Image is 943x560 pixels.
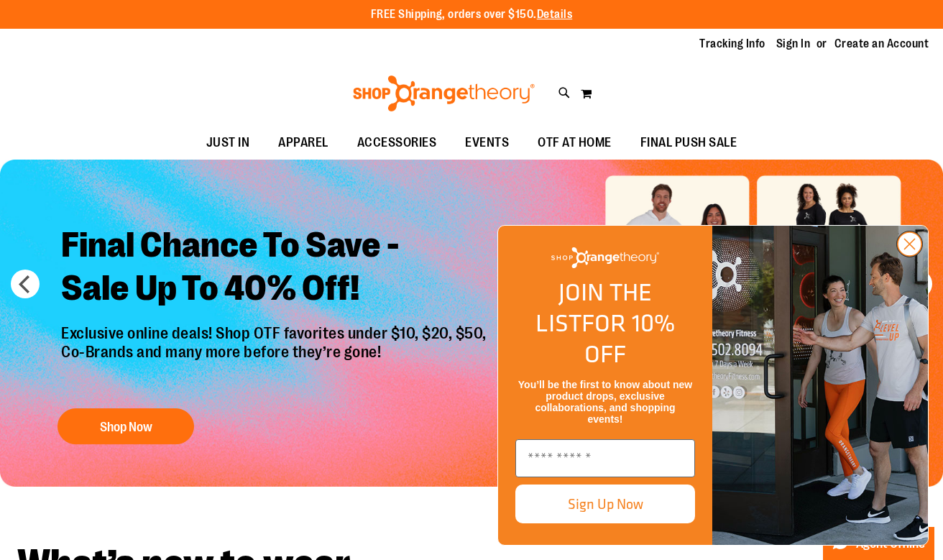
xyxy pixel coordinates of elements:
a: Details [537,8,573,21]
span: EVENTS [465,127,509,159]
a: Create an Account [834,36,929,52]
span: You’ll be the first to know about new product drops, exclusive collaborations, and shopping events! [518,379,692,425]
button: prev [11,270,40,298]
p: FREE Shipping, orders over $150. [371,6,573,23]
a: Sign In [776,36,811,52]
span: ACCESSORIES [357,127,437,159]
span: JUST IN [206,127,250,159]
button: Close dialog [896,231,923,257]
img: Shop Orangetheory [551,247,659,268]
a: Final Chance To Save -Sale Up To 40% Off! Exclusive online deals! Shop OTF favorites under $10, $... [50,213,501,452]
a: Tracking Info [699,36,765,52]
span: FOR 10% OFF [581,305,675,372]
span: JOIN THE LIST [535,274,652,341]
h2: Final Chance To Save - Sale Up To 40% Off! [50,213,501,324]
p: Exclusive online deals! Shop OTF favorites under $10, $20, $50, Co-Brands and many more before th... [50,324,501,395]
img: Shop Orangetheory [351,75,537,111]
button: Shop Now [57,409,194,445]
span: APPAREL [278,127,328,159]
span: OTF AT HOME [538,127,612,159]
img: Shop Orangtheory [712,226,928,545]
div: FLYOUT Form [483,211,943,560]
button: Sign Up Now [515,485,695,523]
input: Enter email [515,439,695,477]
span: FINAL PUSH SALE [640,127,737,159]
